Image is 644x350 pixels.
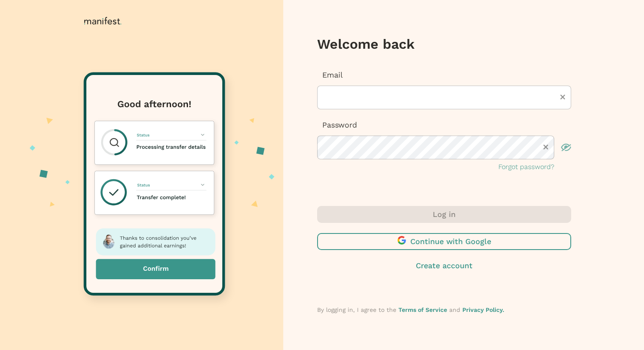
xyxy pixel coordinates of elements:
[317,306,504,313] span: By logging in, I agree to the and
[317,36,571,53] h3: Welcome back
[317,233,571,250] button: Continue with Google
[30,68,275,308] img: auth
[498,162,554,172] button: Forgot password?
[462,306,504,313] a: Privacy Policy.
[317,260,571,271] button: Create account
[317,69,571,81] p: Email
[398,306,447,313] a: Terms of Service
[317,119,571,131] p: Password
